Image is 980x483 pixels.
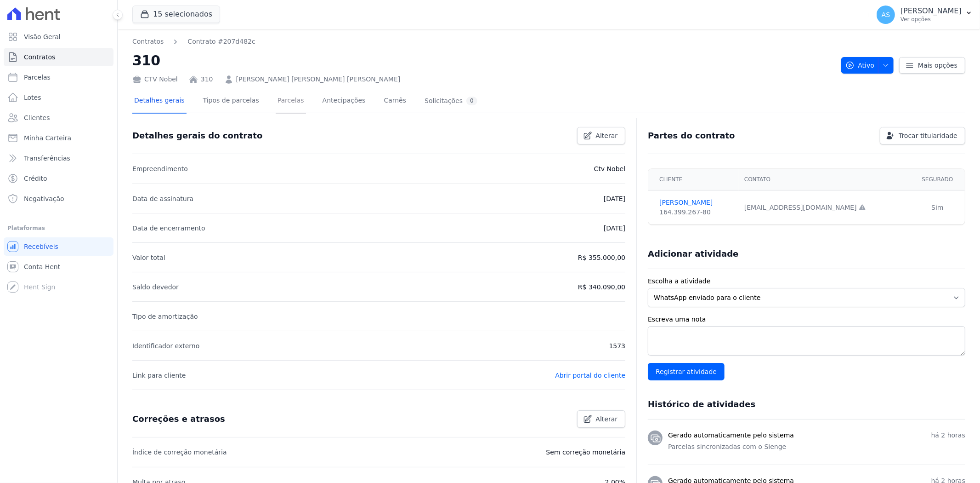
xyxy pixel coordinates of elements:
span: Lotes [24,93,41,102]
p: Sem correção monetária [546,447,626,458]
p: [DATE] [604,223,625,234]
p: Índice de correção monetária [132,447,227,458]
a: Alterar [577,410,626,428]
a: Carnês [382,89,408,114]
p: R$ 355.000,00 [578,252,625,263]
a: Tipos de parcelas [201,89,261,114]
span: Recebíveis [24,242,58,251]
p: [PERSON_NAME] [901,6,962,16]
a: Negativação [4,190,113,208]
a: Transferências [4,149,113,167]
a: Contratos [4,48,113,66]
span: Contratos [24,52,55,62]
a: Recebíveis [4,237,113,256]
h2: 310 [132,50,834,71]
a: [PERSON_NAME] [659,198,733,207]
span: Alterar [596,414,618,424]
a: Lotes [4,88,113,107]
span: Mais opções [918,61,957,70]
p: R$ 340.090,00 [578,282,625,293]
label: Escreva uma nota [648,315,965,324]
input: Registrar atividade [648,363,725,380]
button: AS [PERSON_NAME] Ver opções [869,2,980,28]
p: Identificador externo [132,340,199,351]
a: Mais opções [899,57,965,74]
th: Cliente [648,169,739,190]
th: Segurado [910,169,965,190]
a: Solicitações0 [423,89,479,114]
a: Contratos [132,37,164,46]
a: Alterar [577,127,626,144]
div: 0 [466,97,477,105]
a: Parcelas [4,68,113,86]
span: Conta Hent [24,262,60,271]
p: há 2 horas [931,431,965,440]
p: Data de assinatura [132,193,193,204]
span: Ativo [845,57,875,74]
a: [PERSON_NAME] [PERSON_NAME] [PERSON_NAME] [236,75,401,84]
h3: Gerado automaticamente pelo sistema [668,431,794,440]
th: Contato [739,169,910,190]
span: Alterar [596,131,618,140]
nav: Breadcrumb [132,37,834,46]
p: Tipo de amortização [132,311,198,322]
h3: Adicionar atividade [648,248,738,259]
p: Empreendimento [132,163,188,174]
span: Negativação [24,194,64,203]
a: Abrir portal do cliente [555,372,625,379]
nav: Breadcrumb [132,37,255,46]
h3: Histórico de atividades [648,399,755,410]
td: Sim [910,190,965,225]
a: 310 [201,75,213,84]
a: Contrato #207d482c [187,37,255,46]
label: Escolha a atividade [648,276,965,286]
p: Parcelas sincronizadas com o Sienge [668,442,965,452]
a: Detalhes gerais [132,89,187,114]
p: Link para cliente [132,370,186,381]
span: Crédito [24,174,47,183]
p: Saldo devedor [132,282,179,293]
div: 164.399.267-80 [659,207,733,217]
div: Plataformas [7,223,110,234]
span: AS [882,11,890,18]
h3: Detalhes gerais do contrato [132,130,262,141]
h3: Partes do contrato [648,130,735,141]
p: [DATE] [604,193,625,204]
p: Ver opções [901,16,962,23]
span: Minha Carteira [24,133,71,143]
p: Valor total [132,252,165,263]
a: Parcelas [276,89,306,114]
h3: Correções e atrasos [132,414,225,425]
span: Visão Geral [24,32,61,41]
p: Ctv Nobel [594,163,625,174]
a: Minha Carteira [4,129,113,147]
button: 15 selecionados [132,6,220,23]
a: Clientes [4,109,113,127]
a: Conta Hent [4,258,113,276]
div: Solicitações [425,97,477,105]
button: Ativo [841,57,894,74]
a: Antecipações [321,89,368,114]
a: Crédito [4,169,113,188]
a: Visão Geral [4,28,113,46]
div: CTV Nobel [132,75,178,84]
p: 1573 [609,340,626,351]
p: Data de encerramento [132,223,205,234]
span: Parcelas [24,73,51,82]
a: Trocar titularidade [880,127,965,144]
span: Transferências [24,154,70,163]
div: [EMAIL_ADDRESS][DOMAIN_NAME] [744,203,905,213]
span: Clientes [24,113,50,122]
span: Trocar titularidade [899,131,957,140]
